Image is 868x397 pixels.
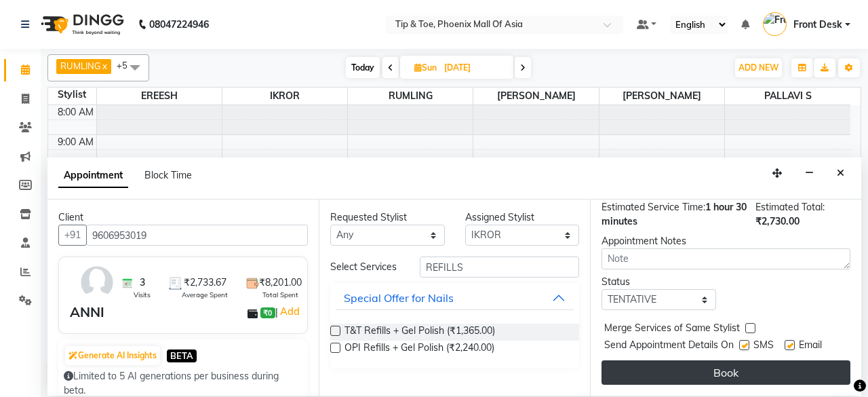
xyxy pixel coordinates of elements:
span: [PERSON_NAME] [473,88,598,105]
div: 8:00 AM [55,105,96,119]
span: Appointment [58,164,128,188]
img: logo [35,5,127,43]
input: Search by Name/Mobile/Email/Code [86,225,308,246]
button: Book [601,360,850,385]
button: Generate AI Insights [65,346,160,365]
span: Front Desk [793,18,842,32]
div: Stylist [48,88,96,102]
span: Estimated Total: [755,201,825,213]
span: PALLAVI S [725,88,850,105]
span: Total Spent [262,290,298,300]
img: Front Desk [763,12,787,36]
div: Requested Stylist [330,210,445,225]
span: RUMLING [60,60,101,71]
input: Search by service name [420,257,579,278]
span: Block Time [144,169,192,181]
span: OPI Refills + Gel Polish (₹2,240.00) [344,341,494,358]
span: ₹2,730.00 [755,215,800,227]
span: [PERSON_NAME] [599,88,724,105]
span: ₹0 [260,307,275,318]
div: Select Services [320,260,410,274]
div: Status [601,275,716,289]
span: Sun [411,62,440,73]
span: IKROR [222,88,347,105]
span: ₹8,201.00 [259,276,302,290]
span: 3 [140,276,145,290]
a: x [101,60,107,71]
button: Close [831,163,850,184]
span: RUMLING [348,88,473,105]
span: Today [346,57,380,78]
span: Email [799,338,822,355]
div: Client [58,210,308,225]
div: ANNI [70,302,104,322]
div: Assigned Stylist [465,210,580,225]
span: EREESH [97,88,222,105]
span: Average Spent [182,290,228,300]
span: Estimated Service Time: [601,201,705,213]
a: Add [278,303,302,320]
span: T&T Refills + Gel Polish (₹1,365.00) [344,324,495,341]
span: +5 [117,60,138,71]
div: Special Offer for Nails [344,290,454,306]
span: ₹2,733.67 [184,276,226,290]
span: Visits [134,290,151,300]
span: Send Appointment Details On [604,338,734,355]
div: 9:00 AM [55,135,96,149]
b: 08047224946 [149,5,209,43]
div: Appointment Notes [601,234,850,248]
button: Special Offer for Nails [336,286,574,310]
button: ADD NEW [735,58,782,77]
span: | [275,303,302,320]
input: 2025-09-07 [440,58,508,78]
span: ADD NEW [738,62,778,73]
span: BETA [167,349,197,362]
span: Merge Services of Same Stylist [604,321,740,338]
span: SMS [753,338,774,355]
img: avatar [77,263,117,302]
button: +91 [58,225,87,246]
